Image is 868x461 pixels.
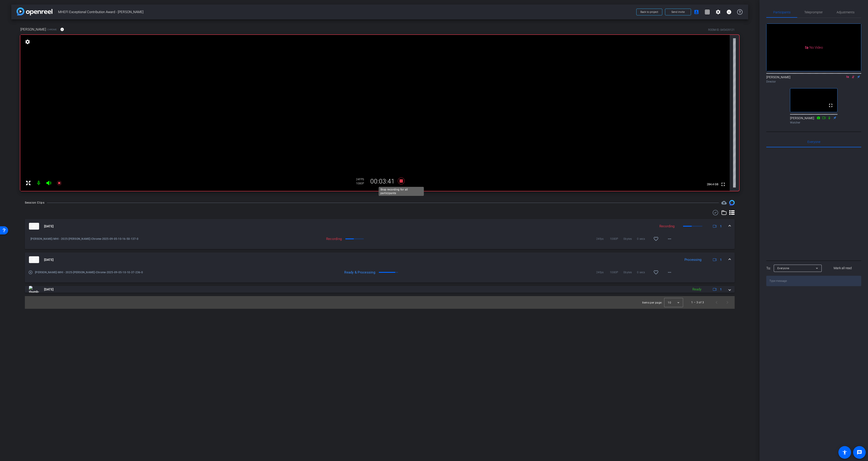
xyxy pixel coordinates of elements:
button: Mark all read [824,264,861,272]
mat-icon: accessibility [842,450,847,455]
span: [DATE] [44,257,54,262]
mat-expansion-panel-header: thumb-nail[DATE]Recording1 [25,219,735,233]
div: 00:03:41 [367,178,398,185]
div: Director [766,80,861,84]
mat-icon: cloud_upload [721,200,727,205]
button: Next page [722,297,733,308]
button: Previous page [711,297,722,308]
span: [PERSON_NAME]-MHI - 2025-[PERSON_NAME]-Chrome-2025-09-05-10-16-50-137-0 [31,237,211,241]
button: Send invite [665,9,691,15]
img: Session clips [729,200,735,205]
div: Recording [211,237,344,241]
div: thumb-nail[DATE]Recording1 [25,233,735,249]
div: Stop recording for all participants [379,187,424,196]
span: 1 [720,224,722,229]
img: app-logo [17,7,52,15]
span: [DATE] [44,224,54,229]
span: 0 secs [637,237,651,241]
div: Items per page: [642,300,662,305]
mat-icon: grid_on [705,9,710,15]
mat-icon: info [726,9,732,15]
span: Participants [773,11,790,14]
span: Adjustments [837,11,854,14]
span: [PERSON_NAME] [20,27,46,32]
span: 1 [720,257,722,262]
span: FPS [359,178,364,181]
div: 1080P [356,182,367,185]
span: 0bytes [623,237,637,241]
img: thumb-nail [29,256,39,263]
mat-icon: play_circle_outline [28,270,33,275]
div: Recording [657,224,677,229]
span: Everyone [807,140,820,143]
span: Chrome [47,28,57,31]
mat-expansion-panel-header: thumb-nail[DATE]Processing1 [25,252,735,267]
div: 24 [356,178,367,181]
mat-icon: favorite_border [653,270,659,275]
div: [PERSON_NAME] [766,75,861,84]
mat-icon: settings [24,39,31,45]
span: 24fps [596,270,610,275]
div: 1 – 3 of 3 [691,300,704,305]
span: 1080P [610,270,623,275]
mat-icon: more_horiz [667,236,672,242]
mat-icon: message [857,450,862,455]
span: 1080P [610,237,623,241]
img: thumb-nail [29,223,39,230]
div: Ready & Processing [296,270,377,275]
span: 24fps [596,237,610,241]
span: Mark all read [834,266,852,271]
div: ROOM ID: 845439121 [708,28,735,32]
span: [DATE] [44,287,54,292]
img: thumb-nail [29,286,39,293]
span: 0 secs [637,270,651,275]
mat-icon: info [60,27,64,31]
span: Send invite [671,10,685,14]
mat-icon: more_horiz [667,270,672,275]
mat-expansion-panel-header: thumb-nail[DATE]Ready1 [25,286,735,293]
span: No Video [809,45,823,49]
div: [PERSON_NAME] [790,116,837,125]
mat-icon: settings [715,9,721,15]
span: 0bytes [623,270,637,275]
mat-icon: fullscreen [828,103,833,108]
span: [PERSON_NAME]-MHI - 2025-[PERSON_NAME]-Chrome-2025-09-05-10-10-37-236-0 [35,270,211,275]
mat-icon: favorite_border [653,236,659,242]
span: 1 [720,287,722,292]
mat-icon: account_box [694,9,699,15]
div: Ready [690,287,704,292]
span: 284.4 GB [705,182,720,187]
span: Destinations for your clips [721,200,727,205]
div: Watcher [790,121,837,125]
span: MHEFI Exceptional Contribution Award - [PERSON_NAME] [58,7,634,17]
div: To: [766,266,771,271]
div: thumb-nail[DATE]Processing1 [25,267,735,283]
mat-icon: fullscreen [720,182,726,187]
button: Back to project [636,9,662,15]
span: Teleprompter [804,11,823,14]
span: Back to project [640,10,658,14]
div: Processing [682,257,704,262]
span: Everyone [777,267,789,270]
div: Session Clips [25,200,45,205]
